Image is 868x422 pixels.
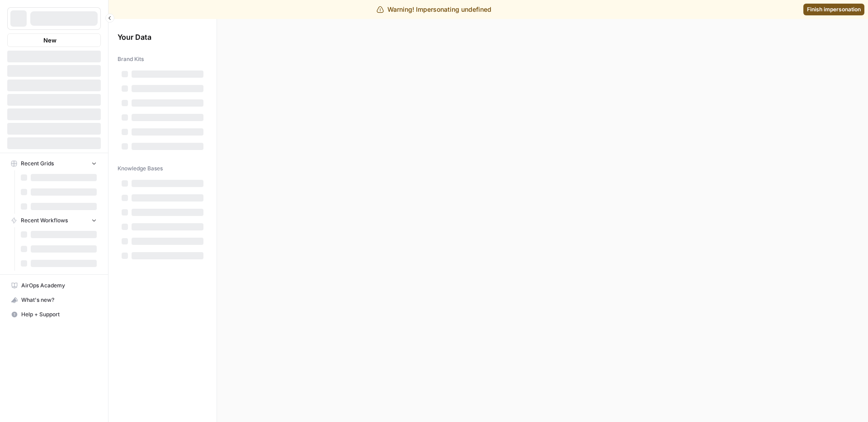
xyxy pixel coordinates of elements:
a: Finish impersonation [803,4,864,15]
button: New [7,33,101,47]
span: Knowledge Bases [118,164,163,173]
button: What's new? [7,293,101,307]
div: Warning! Impersonating undefined [377,5,491,14]
button: Help + Support [7,307,101,322]
span: Recent Grids [21,159,54,168]
span: Your Data [118,32,197,42]
a: AirOps Academy [7,278,101,293]
button: Recent Grids [7,157,101,170]
span: Help + Support [21,310,97,319]
div: What's new? [8,293,100,307]
span: Finish impersonation [807,5,861,14]
button: Recent Workflows [7,214,101,227]
span: New [43,36,57,45]
span: AirOps Academy [21,281,97,290]
span: Brand Kits [118,55,144,63]
span: Recent Workflows [21,216,68,225]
